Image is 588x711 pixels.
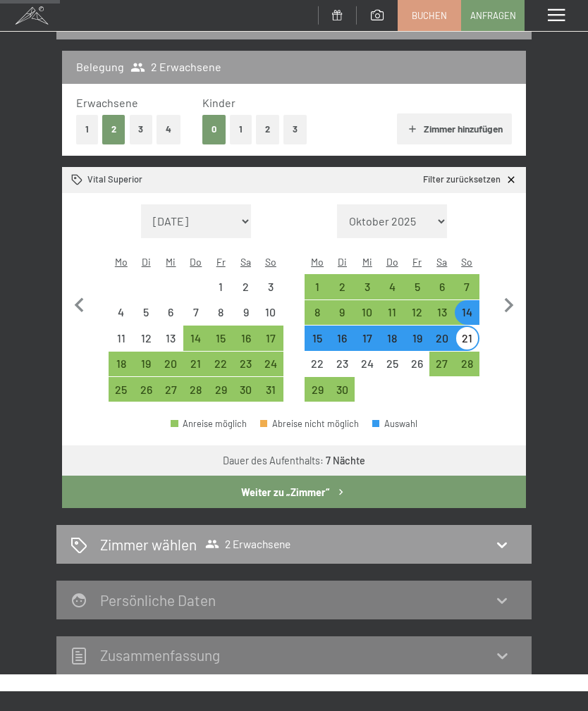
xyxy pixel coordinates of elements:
div: Thu Jun 25 2026 [379,352,404,376]
div: Tue May 05 2026 [133,300,158,325]
div: Anreise möglich [171,419,247,428]
div: 20 [160,358,182,380]
div: 12 [135,333,157,354]
div: 14 [456,307,478,328]
div: Mon May 18 2026 [109,352,133,376]
span: Buchen [412,9,447,22]
div: 16 [235,333,257,354]
span: Anfragen [470,9,516,22]
div: Tue Jun 16 2026 [330,326,355,350]
abbr: Sonntag [265,256,276,268]
div: 25 [110,384,132,406]
div: 13 [160,333,182,354]
button: 2 [102,115,125,144]
div: Mon Jun 29 2026 [305,377,329,402]
div: 4 [110,307,132,328]
div: Wed Jun 03 2026 [355,274,379,299]
div: Tue Jun 09 2026 [330,300,355,325]
div: Wed Jun 17 2026 [355,326,379,350]
div: 22 [210,358,232,380]
button: 3 [130,115,153,144]
div: Anreise möglich [379,274,404,299]
div: 22 [306,358,328,380]
div: Anreise möglich [258,326,283,350]
div: 23 [331,358,353,380]
div: Thu May 07 2026 [183,300,208,325]
div: Anreise möglich [258,377,283,402]
div: Anreise möglich [305,300,329,325]
div: Fri Jun 19 2026 [405,326,429,350]
div: Anreise nicht möglich [379,352,404,376]
div: Anreise nicht möglich [455,326,479,350]
div: Anreise möglich [233,352,258,376]
div: Anreise möglich [305,274,329,299]
div: Anreise möglich [305,326,329,350]
h2: Zimmer wählen [100,534,197,555]
div: Thu Jun 18 2026 [379,326,404,350]
div: Fri Jun 05 2026 [405,274,429,299]
div: Anreise möglich [233,377,258,402]
div: 24 [259,358,281,380]
div: Anreise möglich [183,377,208,402]
div: Wed May 20 2026 [159,352,183,376]
div: 19 [135,358,157,380]
div: 18 [381,333,403,354]
div: Sat May 16 2026 [233,326,258,350]
a: Anfragen [462,1,524,30]
div: Anreise nicht möglich [258,274,283,299]
div: Wed Jun 10 2026 [355,300,379,325]
div: Sat Jun 27 2026 [429,352,454,376]
div: 11 [110,333,132,354]
div: Anreise möglich [405,300,429,325]
button: 0 [202,115,226,144]
abbr: Samstag [436,256,447,268]
div: Thu Jun 11 2026 [379,300,404,325]
div: Fri Jun 12 2026 [405,300,429,325]
div: Anreise möglich [209,377,233,402]
div: 13 [431,307,453,328]
div: Anreise möglich [133,377,158,402]
div: 16 [331,333,353,354]
div: 15 [210,333,232,354]
div: Sun May 03 2026 [258,274,283,299]
div: 7 [185,307,207,328]
div: Anreise nicht möglich [405,352,429,376]
div: Auswahl [372,419,417,428]
div: Thu May 21 2026 [183,352,208,376]
div: 17 [259,333,281,354]
div: Anreise nicht möglich [159,326,183,350]
div: 28 [456,358,478,380]
div: 21 [185,358,207,380]
div: 28 [185,384,207,406]
div: 1 [306,281,328,303]
div: Tue Jun 02 2026 [330,274,355,299]
div: Anreise möglich [429,352,454,376]
div: Thu May 14 2026 [183,326,208,350]
div: 30 [331,384,353,406]
div: Vital Superior [71,173,142,186]
div: Anreise möglich [405,274,429,299]
div: Sat Jun 13 2026 [429,300,454,325]
button: Zimmer hinzufügen [397,113,512,144]
h2: Zusammen­fassung [100,646,220,664]
div: Anreise möglich [405,326,429,350]
div: 31 [259,384,281,406]
h3: Belegung [76,59,124,75]
button: 2 [256,115,279,144]
div: Sun Jun 07 2026 [455,274,479,299]
div: Tue May 19 2026 [133,352,158,376]
div: Fri May 22 2026 [209,352,233,376]
abbr: Mittwoch [362,256,372,268]
div: 17 [356,333,378,354]
div: Sun May 10 2026 [258,300,283,325]
div: Anreise möglich [355,300,379,325]
div: Abreise nicht möglich [260,419,359,428]
div: 6 [160,307,182,328]
abbr: Donnerstag [190,256,202,268]
div: 30 [235,384,257,406]
div: Mon May 04 2026 [109,300,133,325]
div: Anreise möglich [109,352,133,376]
button: Weiter zu „Zimmer“ [62,476,526,508]
div: Sat May 02 2026 [233,274,258,299]
div: 25 [381,358,403,380]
